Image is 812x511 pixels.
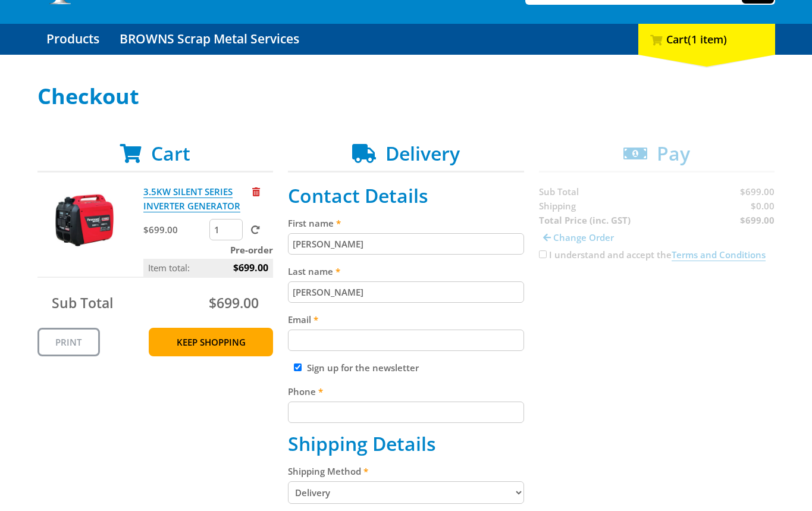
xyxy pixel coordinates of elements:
[143,222,207,237] p: $699.00
[307,362,419,374] label: Sign up for the newsletter
[143,186,240,212] a: 3.5KW SILENT SERIES INVERTER GENERATOR
[37,24,108,55] a: Go to the Products page
[143,243,273,257] p: Pre-order
[288,481,524,504] select: Please select a shipping method.
[233,259,268,277] span: $699.00
[288,432,524,455] h2: Shipping Details
[288,264,524,278] label: Last name
[252,186,260,197] a: Remove from cart
[288,312,524,327] label: Email
[209,293,259,312] span: $699.00
[151,140,190,166] span: Cart
[288,384,524,399] label: Phone
[149,328,273,356] a: Keep Shopping
[143,259,273,277] p: Item total:
[385,140,460,166] span: Delivery
[688,32,727,46] span: (1 item)
[288,330,524,351] input: Please enter your email address.
[37,84,775,108] h1: Checkout
[37,328,100,356] a: Print
[288,402,524,423] input: Please enter your telephone number.
[52,293,113,312] span: Sub Total
[638,24,775,55] div: Cart
[288,184,524,207] h2: Contact Details
[288,464,524,478] label: Shipping Method
[49,184,120,256] img: 3.5KW SILENT SERIES INVERTER GENERATOR
[288,281,524,303] input: Please enter your last name.
[288,233,524,255] input: Please enter your first name.
[111,24,308,55] a: Go to the BROWNS Scrap Metal Services page
[288,216,524,230] label: First name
